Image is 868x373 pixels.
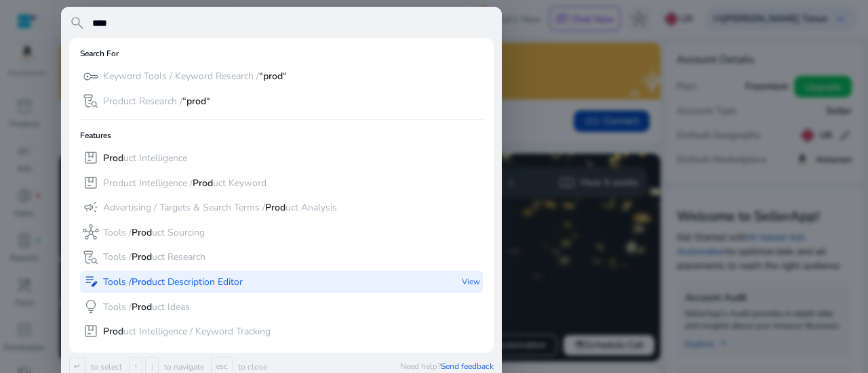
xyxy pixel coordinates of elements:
[103,250,205,264] p: Tools / uct Research
[103,70,287,83] p: Keyword Tools / Keyword Research /
[103,226,205,240] p: Tools / uct Sourcing
[103,152,123,164] b: Prod
[103,276,243,289] p: Tools / uct Description Editor
[132,276,152,288] b: Prod
[83,323,99,339] span: package
[132,250,152,263] b: Prod
[83,249,99,265] span: lab_research
[103,201,337,215] p: Advertising / Targets & Search Terms / uct Analysis
[83,175,99,191] span: package
[235,361,267,372] p: to close
[103,301,190,314] p: Tools / uct Ideas
[69,15,85,31] span: search
[103,152,187,165] p: uct Intelligence
[400,361,494,372] p: Need help?
[193,177,213,190] b: Prod
[80,131,111,140] h6: Features
[265,201,285,214] b: Prod
[103,177,267,190] p: Product Intelligence / uct Keyword
[83,93,99,109] span: lab_research
[83,199,99,215] span: campaign
[132,226,152,239] b: Prod
[83,150,99,166] span: package
[259,70,287,83] b: “prod“
[83,299,99,315] span: lightbulb
[161,361,204,372] p: to navigate
[103,95,210,108] p: Product Research /
[83,68,99,85] span: key
[103,325,123,338] b: Prod
[182,95,210,108] b: “prod“
[83,224,99,240] span: hub
[103,325,271,338] p: uct Intelligence / Keyword Tracking
[462,271,480,293] p: View
[80,49,119,58] h6: Search For
[83,273,99,290] span: edit_note
[132,301,152,313] b: Prod
[88,361,122,372] p: to select
[441,361,494,372] span: Send feedback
